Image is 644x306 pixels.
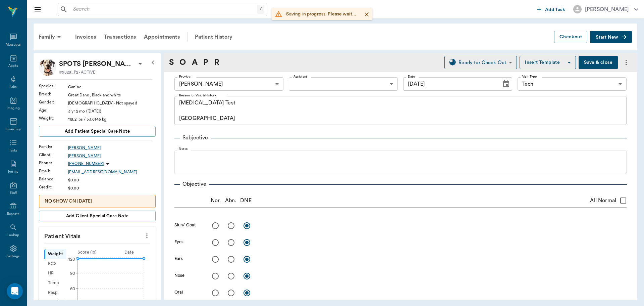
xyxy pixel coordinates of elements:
div: Canine [68,84,156,90]
label: Assistant [293,74,307,79]
div: Imaging [7,106,20,111]
div: $0.00 [68,177,156,183]
label: Reason for Visit & History [179,93,216,98]
a: Appointments [140,29,184,45]
a: [EMAIL_ADDRESS][DOMAIN_NAME] [68,169,156,175]
label: Skin/ Coat [174,222,196,228]
p: Subjective [180,134,211,142]
button: Insert Template [520,56,576,69]
div: Transactions [100,29,140,45]
button: Choose date, selected date is Oct 13, 2025 [499,77,513,91]
textarea: [MEDICAL_DATA] Test [GEOGRAPHIC_DATA] [179,99,622,122]
label: Ears [174,256,183,262]
button: Save & close [579,56,618,69]
div: / [257,5,264,14]
label: Visit Type [522,74,537,79]
div: Temp [44,278,66,288]
div: Appts [8,63,18,69]
p: #9828_P2 - ACTIVE [59,69,95,75]
div: Great Dane, Black and white [68,92,156,98]
div: Client : [39,152,68,158]
a: O [179,56,186,69]
button: Add client Special Care Note [39,211,156,221]
div: Family : [39,144,68,150]
div: Invoices [71,29,100,45]
button: Add Task [534,3,568,15]
span: Add client Special Care Note [66,212,129,220]
div: Tasks [9,148,17,153]
label: Eyes [174,239,183,245]
input: Search [70,5,257,14]
div: Weight : [39,115,68,121]
p: [PHONE_NUMBER] [68,161,104,167]
div: Species : [39,83,68,89]
button: more [142,230,152,242]
tspan: 120 [68,257,75,261]
p: Objective [180,180,209,188]
div: $0.00 [68,185,156,191]
button: Start New [590,31,632,43]
div: Gender : [39,99,68,105]
p: DNE [240,196,251,205]
button: [PERSON_NAME] [568,3,644,15]
label: Notes [179,147,188,151]
div: [DEMOGRAPHIC_DATA] - Not spayed [68,100,156,106]
button: Close drawer [31,3,44,16]
div: [PERSON_NAME] [174,77,283,91]
div: Score ( lb ) [66,249,108,256]
button: Add patient Special Care Note [39,126,156,137]
div: Staff [10,190,17,195]
p: Abn. [225,196,236,205]
div: Breed : [39,91,68,97]
div: [PERSON_NAME] [585,5,629,13]
button: Close [362,9,372,19]
div: Date [108,249,150,256]
label: Nose [174,272,184,278]
a: A [192,56,198,69]
div: Weight [44,249,66,259]
a: S [169,56,174,69]
div: Resp [44,288,66,298]
img: Profile Image [39,58,56,76]
p: Nor. [211,196,221,205]
p: Patient Vitals [39,227,156,244]
div: 118.2 lbs / 53.6146 kg [68,116,156,122]
div: Reports [7,212,19,217]
label: Date [408,74,415,79]
a: [PERSON_NAME] [68,153,156,159]
a: P [203,56,208,69]
input: MM/DD/YYYY [403,77,497,91]
div: Forms [8,169,18,174]
div: Messages [6,42,21,47]
a: Patient History [191,29,236,45]
div: Settings [7,254,20,259]
div: BCS [44,259,66,269]
button: Checkout [554,31,587,43]
div: Age : [39,107,68,113]
div: Saving in progress. Please wait... [286,8,356,20]
div: SPOTS Roberts [59,58,136,69]
div: Tech [518,77,627,91]
button: more [621,57,632,68]
div: Lookup [7,233,19,238]
span: All Normal [590,196,616,205]
label: Provider [179,74,192,79]
div: Credit : [39,184,68,190]
p: SPOTS [PERSON_NAME] [59,58,136,69]
tspan: 60 [70,287,75,291]
div: Open Intercom Messenger [7,283,23,299]
div: Inventory [6,127,21,132]
p: NO SHOW ON [DATE] [45,198,150,205]
div: Labs [10,85,17,90]
div: Family [35,29,67,45]
div: Balance : [39,176,68,182]
a: [PERSON_NAME] [68,145,156,151]
div: 3 yr 2 mo ([DATE]) [68,108,156,114]
div: Email : [39,168,68,174]
tspan: 90 [70,271,75,275]
div: Ready for Check Out [459,59,506,67]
